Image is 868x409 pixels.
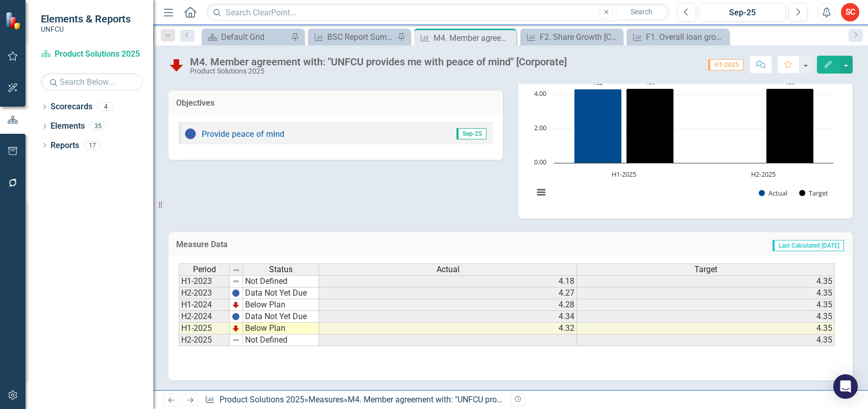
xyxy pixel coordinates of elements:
div: Open Intercom Messenger [833,374,858,399]
a: F1. Overall loan growth, including sold loans [Corporate] [629,31,726,43]
a: Default Grid [204,31,288,43]
td: H2-2023 [179,287,230,299]
text: 2.00 [534,123,546,132]
div: Sep-25 [703,7,782,19]
h3: Objectives [176,99,495,108]
td: 4.27 [319,287,577,299]
img: 8DAGhfEEPCf229AAAAAElFTkSuQmCC [232,266,240,274]
a: Product Solutions 2025 [220,395,304,404]
text: 4.00 [534,89,546,98]
text: H2-2025 [751,170,776,179]
img: 8DAGhfEEPCf229AAAAAElFTkSuQmCC [232,277,240,285]
a: Product Solutions 2025 [41,49,143,60]
a: Scorecards [51,101,92,113]
span: Elements & Reports [41,13,131,25]
g: Target, bar series 2 of 2 with 2 bars. [626,88,814,163]
span: Last Calculated [DATE] [773,240,844,251]
path: H1-2025, 4.35. Target. [626,88,674,163]
span: Target [694,265,717,274]
span: Actual [437,265,460,274]
a: Provide peace of mind [202,129,284,139]
div: M4. Member agreement with: "UNFCU provides me with peace of mind" [Corporate] [348,395,644,404]
g: Actual, bar series 1 of 2 with 2 bars. [574,60,764,163]
td: H2-2024 [179,311,230,323]
td: Not Defined [243,275,319,287]
div: F2. Share Growth [Corporate] [540,31,620,43]
button: View chart menu, Chart [534,185,548,199]
a: Measures [308,395,344,404]
td: Below Plan [243,299,319,311]
img: TnMDeAgwAPMxUmUi88jYAAAAAElFTkSuQmCC [232,324,240,332]
h3: Measure Data [176,240,454,249]
div: 4 [98,103,114,111]
path: H1-2025, 4.32. Actual. [574,89,622,163]
td: 4.32 [319,323,577,334]
a: BSC Report Summary [310,31,395,43]
td: 4.18 [319,275,577,287]
td: 4.35 [577,275,835,287]
input: Search ClearPoint... [207,4,669,21]
button: Show Actual [759,188,787,198]
td: H1-2025 [179,323,230,334]
button: Show Target [799,188,828,198]
td: 4.35 [577,299,835,311]
a: F2. Share Growth [Corporate] [523,31,620,43]
div: F1. Overall loan growth, including sold loans [Corporate] [646,31,726,43]
text: 0.00 [534,157,546,166]
img: Below Plan [168,57,185,73]
div: Default Grid [221,31,288,43]
img: BgCOk07PiH71IgAAAABJRU5ErkJggg== [232,289,240,297]
td: Below Plan [243,323,319,334]
td: H1-2024 [179,299,230,311]
td: Not Defined [243,334,319,346]
div: 35 [90,122,106,131]
a: Elements [51,121,85,132]
div: M4. Member agreement with: "UNFCU provides me with peace of mind" [Corporate] [190,56,567,67]
img: Data Not Yet Due [184,128,197,140]
svg: Interactive chart [528,55,838,208]
a: Reports [51,140,79,152]
span: H1-2025 [708,59,743,70]
td: Data Not Yet Due [243,287,319,299]
span: Period [193,265,216,274]
td: 4.35 [577,287,835,299]
div: Product Solutions 2025 [190,67,567,75]
path: H2-2025, 4.35. Target. [766,88,814,163]
div: 17 [84,141,101,150]
td: 4.35 [577,311,835,323]
input: Search Below... [41,73,143,91]
td: 4.35 [577,334,835,346]
img: 8DAGhfEEPCf229AAAAAElFTkSuQmCC [232,336,240,344]
span: Sep-25 [456,128,487,139]
img: ClearPoint Strategy [5,12,23,30]
button: SC [841,3,859,21]
td: 4.35 [577,323,835,334]
div: » » [205,394,503,406]
span: Search [631,8,653,16]
button: Sep-25 [699,3,786,21]
span: Status [269,265,293,274]
div: BSC Report Summary [327,31,395,43]
button: Search [616,5,667,19]
td: H2-2025 [179,334,230,346]
td: 4.28 [319,299,577,311]
td: Data Not Yet Due [243,311,319,323]
td: H1-2023 [179,275,230,287]
img: BgCOk07PiH71IgAAAABJRU5ErkJggg== [232,312,240,321]
img: TnMDeAgwAPMxUmUi88jYAAAAAElFTkSuQmCC [232,301,240,309]
div: Chart. Highcharts interactive chart. [528,55,842,208]
td: 4.34 [319,311,577,323]
text: H1-2025 [612,170,636,179]
div: M4. Member agreement with: "UNFCU provides me with peace of mind" [Corporate] [433,32,514,44]
small: UNFCU [41,25,131,33]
